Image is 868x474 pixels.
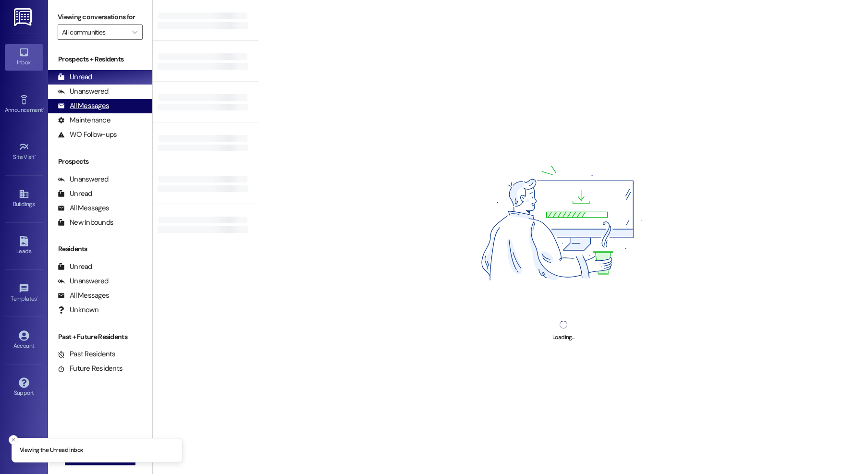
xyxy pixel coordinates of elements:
[20,446,83,455] p: Viewing the Unread inbox
[58,86,109,97] div: Unanswered
[58,276,109,286] div: Unanswered
[9,435,18,445] button: Close toast
[5,44,43,70] a: Inbox
[58,10,143,24] label: Viewing conversations for
[5,280,43,306] a: Templates •
[58,364,122,374] div: Future Residents
[58,203,109,213] div: All Messages
[58,305,98,315] div: Unknown
[43,105,44,112] span: •
[48,54,152,64] div: Prospects + Residents
[5,139,43,165] a: Site Visit •
[48,157,152,167] div: Prospects
[48,332,152,342] div: Past + Future Residents
[58,218,113,228] div: New Inbounds
[58,115,110,125] div: Maintenance
[58,189,92,199] div: Unread
[58,349,116,359] div: Past Residents
[48,244,152,254] div: Residents
[58,101,109,111] div: All Messages
[14,8,34,26] img: ResiDesk Logo
[58,72,92,82] div: Unread
[5,375,43,401] a: Support
[58,174,109,184] div: Unanswered
[5,233,43,259] a: Leads
[62,24,127,40] input: All communities
[5,328,43,353] a: Account
[37,294,38,301] span: •
[58,291,109,301] div: All Messages
[552,332,574,342] div: Loading...
[132,28,137,36] i: 
[58,130,117,140] div: WO Follow-ups
[5,186,43,212] a: Buildings
[58,262,92,272] div: Unread
[35,152,36,159] span: •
